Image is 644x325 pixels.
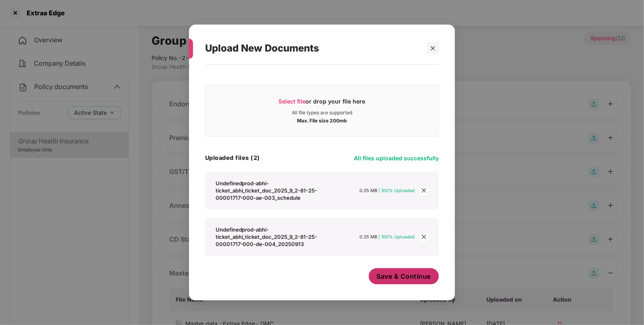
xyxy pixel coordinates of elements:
span: Save & Continue [377,272,431,281]
div: All file types are supported [292,110,352,116]
div: or drop your file here [279,97,366,110]
button: Save & Continue [369,268,439,284]
span: Select file [279,98,306,105]
span: All files uploaded successfully [354,155,439,161]
div: Undefinedprod-abhi-ticket_abhi_ticket_doc_2025_9_2-81-25-00001717-000-de-004_20250913 [216,226,325,248]
span: close [420,186,428,195]
h4: Uploaded files (2) [205,154,260,162]
span: 0.35 MB [360,188,378,193]
span: close [420,232,428,241]
span: | 100% Uploaded [379,234,415,240]
span: | 100% Uploaded [379,188,415,193]
span: close [430,46,436,51]
span: 0.35 MB [360,234,378,240]
div: Max. File size 200mb [297,116,347,124]
div: Undefinedprod-abhi-ticket_abhi_ticket_doc_2025_9_2-81-25-00001717-000-ae-003_schedule [216,180,325,201]
span: Select fileor drop your file hereAll file types are supportedMax. File size 200mb [206,91,438,130]
div: Upload New Documents [205,33,420,64]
